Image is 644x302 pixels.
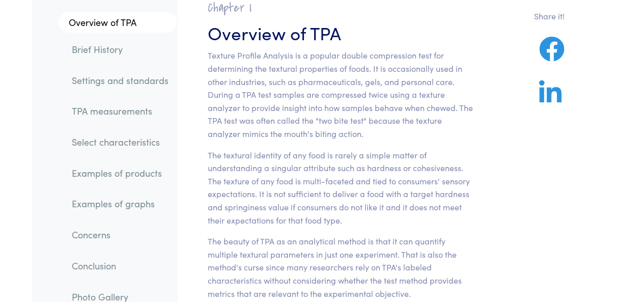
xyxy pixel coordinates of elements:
[64,99,177,123] a: TPA measurements
[59,12,177,33] a: Overview of TPA
[208,49,473,140] p: Texture Profile Analysis is a popular double compression test for determining the textural proper...
[64,192,177,215] a: Examples of graphs
[208,235,473,300] p: The beauty of TPA as an analytical method is that it can quantify multiple textural parameters in...
[64,161,177,185] a: Examples of products
[64,254,177,278] a: Conclusion
[208,149,473,227] p: The textural identity of any food is rarely a simple matter of understanding a singular attribute...
[64,130,177,154] a: Select characteristics
[64,38,177,61] a: Brief History
[534,92,567,105] a: Share on LinkedIn
[208,20,473,45] h3: Overview of TPA
[534,10,582,23] p: Share it!
[64,223,177,246] a: Concerns
[64,68,177,92] a: Settings and standards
